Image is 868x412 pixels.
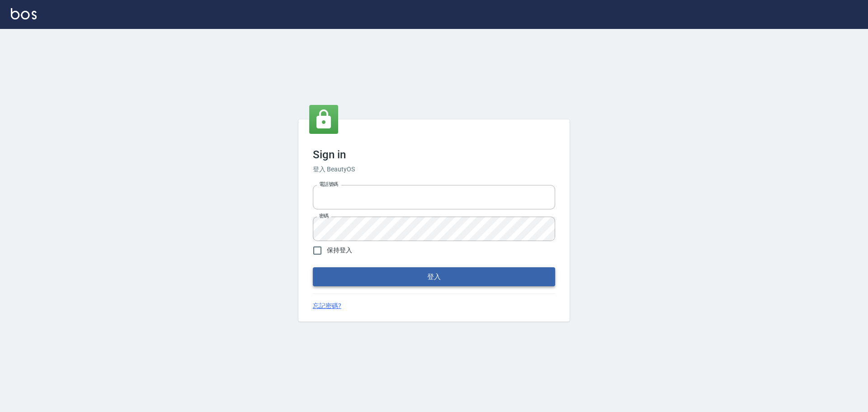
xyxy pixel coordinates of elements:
img: Logo [11,8,37,19]
button: 登入 [313,267,555,286]
label: 電話號碼 [319,181,338,188]
a: 忘記密碼? [313,301,341,311]
span: 保持登入 [327,246,352,255]
label: 密碼 [319,213,329,219]
h6: 登入 BeautyOS [313,165,555,174]
h3: Sign in [313,148,555,161]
